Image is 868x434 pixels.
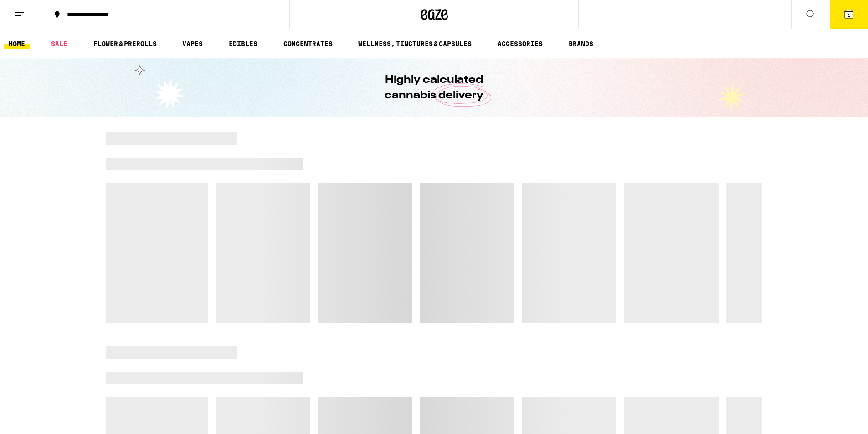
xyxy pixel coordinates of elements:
a: WELLNESS, TINCTURES & CAPSULES [354,38,476,49]
a: BRANDS [564,38,598,49]
span: 1 [847,12,850,18]
button: 1 [830,0,868,29]
a: SALE [46,38,72,49]
a: ACCESSORIES [493,38,547,49]
a: HOME [4,38,30,49]
h1: Highly calculated cannabis delivery [359,72,509,103]
a: FLOWER & PREROLLS [89,38,161,49]
a: EDIBLES [224,38,262,49]
a: CONCENTRATES [279,38,337,49]
a: VAPES [178,38,207,49]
